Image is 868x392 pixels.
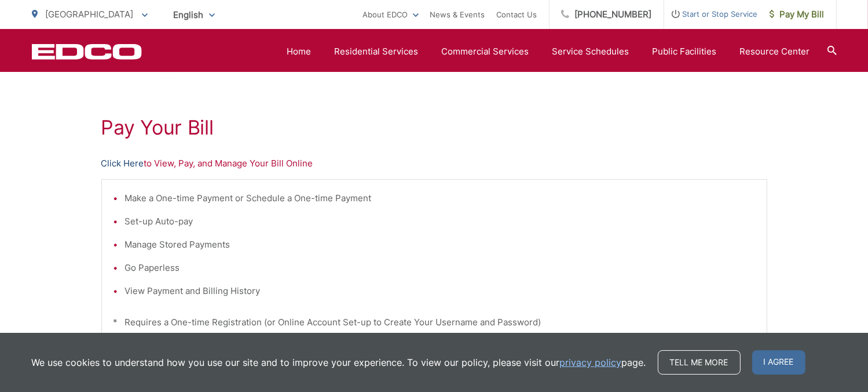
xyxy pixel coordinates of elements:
[740,45,810,59] a: Resource Center
[101,157,144,170] a: Click Here
[113,315,755,329] p: * Requires a One-time Registration (or Online Account Set-up to Create Your Username and Password)
[552,45,629,59] a: Service Schedules
[32,43,142,60] a: EDCD logo. Return to the homepage.
[101,157,767,170] p: to View, Pay, and Manage Your Bill Online
[125,261,755,275] li: Go Paperless
[125,191,755,205] li: Make a One-time Payment or Schedule a One-time Payment
[430,8,485,21] a: News & Events
[770,8,825,21] span: Pay My Bill
[442,45,529,59] a: Commercial Services
[335,45,419,59] a: Residential Services
[125,284,755,298] li: View Payment and Billing History
[46,9,134,20] span: [GEOGRAPHIC_DATA]
[32,355,646,369] p: We use cookies to understand how you use our site and to improve your experience. To view our pol...
[287,45,312,59] a: Home
[125,238,755,252] li: Manage Stored Payments
[653,45,717,59] a: Public Facilities
[165,5,224,25] span: English
[125,215,755,228] li: Set-up Auto-pay
[497,8,537,21] a: Contact Us
[101,116,767,139] h1: Pay Your Bill
[363,8,419,21] a: About EDCO
[752,350,805,375] span: I agree
[560,355,622,369] a: privacy policy
[658,350,741,375] a: Tell me more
